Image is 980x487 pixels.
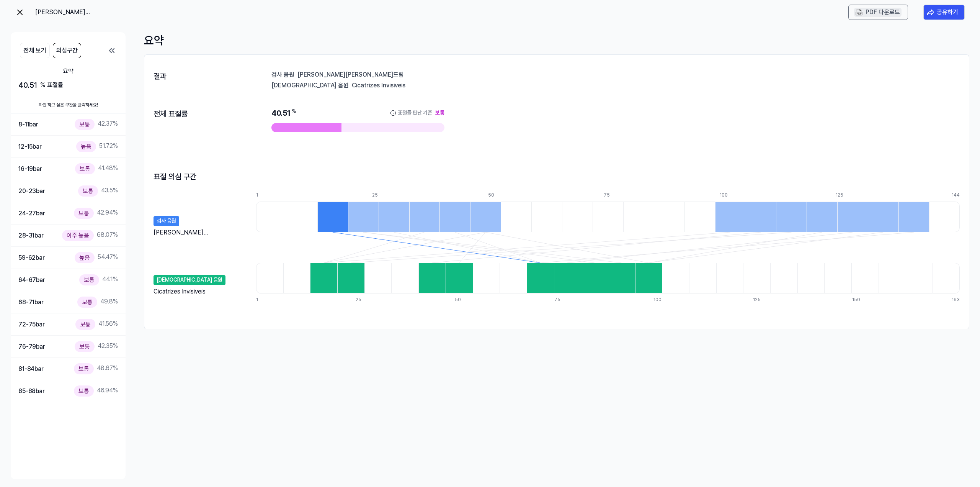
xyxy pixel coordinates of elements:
div: 전체 표절률 [154,108,235,120]
div: 68.07 % [62,230,118,241]
div: 125 [836,192,866,198]
div: 50 [455,297,482,303]
div: 1 [256,297,283,303]
div: 공유하기 [937,7,958,17]
div: 표절률 판단 기준 [398,109,432,117]
div: 85-88 bar [18,386,45,396]
div: [PERSON_NAME][PERSON_NAME]드림 [154,228,248,235]
img: exit [15,8,24,17]
div: % [292,108,296,118]
div: 보통 [74,385,94,397]
div: 43.5 % [78,185,118,197]
div: 42.94 % [74,208,118,219]
div: 100 [720,192,750,198]
div: 49.8 % [77,297,118,308]
div: PDF 다운로드 [866,7,900,17]
div: 검사 음원 [271,70,294,78]
button: 공유하기 [923,5,965,20]
div: 보통 [75,319,95,330]
div: 보통 [75,119,95,130]
div: 보통 [74,363,94,374]
div: 24-27 bar [18,208,45,218]
div: 42.37 % [75,119,118,130]
div: 81-84 bar [18,364,44,374]
div: 보통 [79,274,99,285]
div: 보통 [75,341,95,352]
div: 요약 [18,67,118,76]
div: 요약 [144,32,969,48]
div: 보통 [75,163,95,174]
div: 163 [952,297,960,303]
button: 표절률 판단 기준보통 [390,108,444,118]
div: 8-11 bar [18,120,38,130]
div: 44.1 % [79,274,118,285]
div: 보통 [77,297,97,308]
div: 25 [356,297,383,303]
div: 59-62 bar [18,253,45,263]
div: 150 [852,297,879,303]
div: 확인 하고 싶은 구간을 클릭하세요! [11,97,126,113]
div: 41.48 % [75,163,118,174]
div: 100 [653,297,681,303]
div: 높음 [75,252,95,263]
h2: 표절 의심 구간 [154,171,196,183]
div: 보통 [74,208,94,219]
div: 보통 [435,109,444,117]
div: 높음 [76,141,96,152]
div: 28-31 bar [18,231,44,241]
div: 125 [753,297,780,303]
div: 16-19 bar [18,164,42,174]
div: 76-79 bar [18,342,45,352]
div: 12-15 bar [18,142,42,152]
div: 54.47 % [75,252,118,263]
div: [DEMOGRAPHIC_DATA] 음원 [271,81,349,89]
img: share [927,8,934,16]
div: Cicatrizes Invisiveis [154,287,206,296]
div: [PERSON_NAME][PERSON_NAME]드림 [35,8,112,17]
div: 25 [372,192,403,198]
div: 1 [256,192,287,198]
div: 보통 [78,185,98,197]
div: 68-71 bar [18,297,44,307]
div: 아주 높음 [62,230,94,241]
button: 전체 보기 [20,43,50,58]
button: PDF 다운로드 [854,8,902,17]
div: 64-67 bar [18,275,45,285]
img: PDF Download [856,9,862,16]
div: 40.51 [18,79,118,91]
div: 40.51 [271,108,444,118]
div: 46.94 % [74,385,118,397]
div: 20-23 bar [18,186,45,196]
div: 144 [952,192,960,198]
div: [PERSON_NAME][PERSON_NAME]드림 [297,70,960,78]
button: 의심구간 [53,43,81,58]
div: 50 [488,192,519,198]
div: 검사 음원 [154,216,179,226]
div: [DEMOGRAPHIC_DATA] 음원 [154,275,225,285]
div: 48.67 % [74,363,118,374]
div: % 표절률 [40,80,63,90]
div: 75 [554,297,581,303]
div: 51.72 % [76,141,118,152]
div: 75 [604,192,634,198]
div: 72-75 bar [18,320,45,330]
div: 42.35 % [75,341,118,352]
div: Cicatrizes Invisiveis [352,81,960,89]
div: 41.56 % [75,319,118,330]
button: 요약40.51 % 표절률 [11,61,126,97]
